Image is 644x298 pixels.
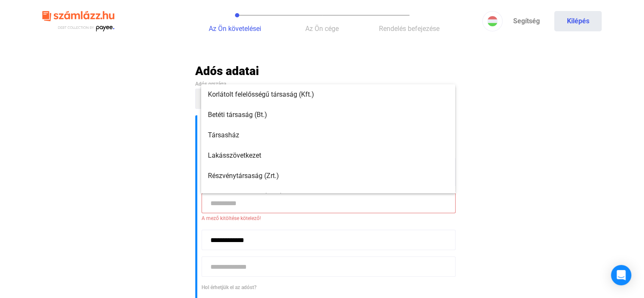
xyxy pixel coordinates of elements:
[208,150,448,161] span: Lakásszövetkezet
[503,11,550,31] a: Segítség
[305,25,339,33] span: Az Ön cége
[195,89,449,109] button: 🇭🇺[GEOGRAPHIC_DATA] ([GEOGRAPHIC_DATA])
[208,171,448,181] span: Részvénytársaság (Zrt.)
[208,130,448,140] span: Társasház
[611,265,631,285] div: Open Intercom Messenger
[208,191,448,201] span: Részvénytársaság (Nyrt.)
[202,283,449,292] div: Hol érhetjük el az adóst?
[195,64,449,78] h2: Adós adatai
[195,81,226,87] span: Adós országa
[208,89,448,100] span: Korlátolt felelősségű társaság (Kft.)
[208,110,448,120] span: Betéti társaság (Bt.)
[487,16,498,26] img: HU
[379,25,439,33] span: Rendelés befejezése
[202,213,449,223] span: A mező kitöltése kötelező!
[554,11,602,31] button: Kilépés
[42,8,114,35] img: szamlazzhu-logo
[482,11,503,31] button: HU
[209,25,261,33] span: Az Ön követelései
